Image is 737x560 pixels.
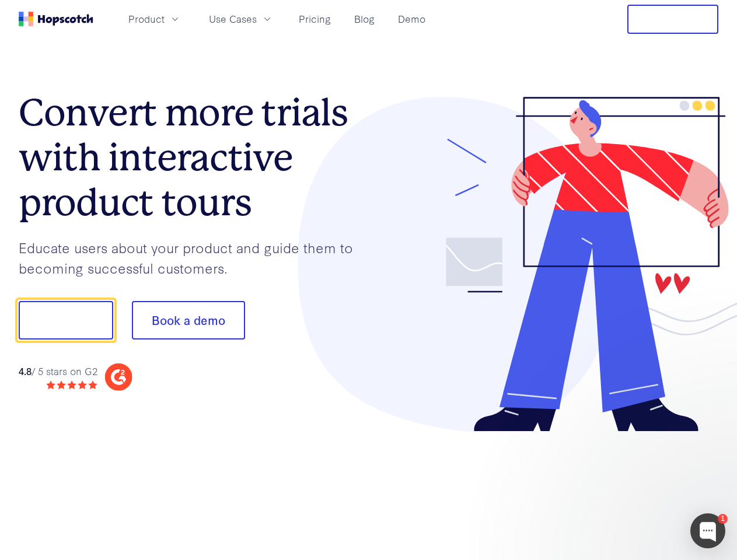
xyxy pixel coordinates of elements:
span: Use Cases [209,12,257,26]
a: Pricing [294,9,336,29]
strong: 4.8 [19,364,32,377]
span: Product [128,12,165,26]
a: Blog [350,9,379,29]
button: Product [121,9,188,29]
p: Educate users about your product and guide them to becoming successful customers. [19,237,369,278]
button: Free Trial [627,5,718,34]
a: Home [19,12,93,26]
h1: Convert more trials with interactive product tours [19,90,369,225]
button: Use Cases [202,9,280,29]
a: Demo [393,9,430,29]
button: Show me! [19,301,113,339]
div: 1 [718,514,728,524]
div: / 5 stars on G2 [19,364,97,379]
button: Book a demo [132,301,245,339]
